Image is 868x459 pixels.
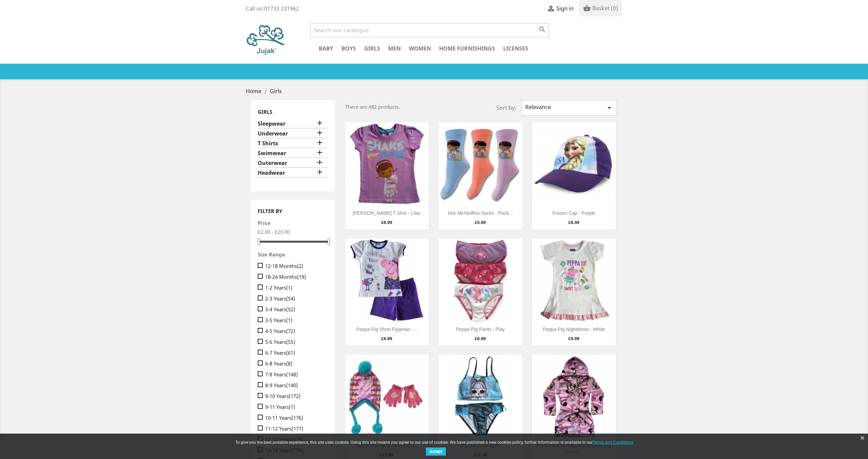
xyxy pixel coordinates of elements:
[297,273,306,280] span: (19)
[286,382,298,389] span: (140)
[310,23,549,37] input: Search
[521,100,617,116] button: Relevance
[532,355,616,439] img: Minnie Mouse Dressing Gown...
[265,295,325,302] a: 2-3 Years(54)
[316,139,324,147] i: 
[258,150,328,158] a: Swimwear
[292,414,303,421] span: (176)
[265,338,325,345] a: 5-6 Years(55)
[258,228,328,235] p: £2.00 - £20.00
[438,355,522,439] img: LOL Surprise Bikini
[246,23,287,57] img: Jujak
[265,360,325,367] a: 6-8 Years(8)
[592,4,610,12] span: Basket
[426,447,446,456] button: Accept
[289,393,300,399] span: (172)
[593,438,633,446] a: Terms and Conditions
[345,122,429,206] img: Doc McStuffins T Shirt - Lilac
[345,238,429,322] img: Peppa Pig Short Pyjamas -...
[246,87,261,95] span: Home
[538,25,546,34] i: 
[258,220,318,226] p: Price
[289,403,295,410] span: (1)
[316,129,324,137] i: 
[316,148,324,157] i: 
[286,306,295,313] span: (52)
[316,158,324,166] i: 
[436,44,498,54] a: Home Furnishings
[258,208,328,214] p: Filter By
[246,5,299,12] div: Call us:
[385,44,404,54] a: Men
[258,108,272,115] a: Girls
[536,25,548,34] button: 
[258,169,328,178] a: Headwear
[543,327,605,332] a: Peppa Pig Nightdress - White
[265,425,325,432] a: 11-12 Years(177)
[270,87,282,95] a: Girls
[265,349,325,356] a: 6-7 Years(61)
[356,327,417,332] a: Peppa Pig Short Pyjamas -...
[297,263,303,269] span: (2)
[547,5,574,12] a:  Sign in
[345,103,476,110] p: There are 482 products.
[286,317,292,324] span: (1)
[265,306,325,313] a: 3-4 Years(52)
[500,44,532,54] a: Licenses
[315,44,337,54] a: Baby
[286,284,292,291] span: (1)
[605,104,613,112] i: 
[265,393,325,399] a: 9-10 Years(172)
[475,336,486,341] span: £6.99
[286,349,295,356] span: (61)
[286,295,295,302] span: (54)
[286,328,295,334] span: (72)
[475,220,486,225] span: £5.99
[316,168,324,176] i: 
[265,414,325,421] a: 10-11 Years(176)
[338,44,359,54] a: Boys
[345,355,429,439] img: Peppa Pig Hat & Gloves Set...
[264,5,299,12] span: 01733 231962
[258,252,318,257] p: Size Range
[265,371,325,378] a: 7-8 Years(148)
[547,5,555,13] i: 
[246,87,263,95] a: Home
[316,119,324,127] i: 
[568,220,579,225] span: £8.49
[231,440,637,457] div: To give you the best possible experience, this site uses cookies. Using this site means you agree...
[583,5,591,13] i: shopping_basket
[265,403,325,410] a: 9-11 Years(1)
[552,210,595,216] a: Frozen Cap - Purple
[361,44,383,54] a: Girls
[438,238,522,322] img: Peppa Pig Pants - Play
[265,317,325,324] a: 3-5 Years(1)
[258,140,328,148] a: T Shirts
[532,238,616,322] img: Peppa Pig Nightdress - White
[265,273,325,280] a: 18-24 Months(19)
[448,210,513,216] a: Doc McStuffins Socks - Pack...
[532,122,616,206] img: Frozen Cap - Purple
[286,371,298,378] span: (148)
[568,336,579,341] span: £9.99
[265,382,325,389] a: 8-9 Years(140)
[381,336,392,341] span: £8.99
[265,328,325,334] a: 4-5 Years(72)
[292,425,303,432] span: (177)
[438,122,522,206] img: Doc McStuffins Socks - Pack...
[286,338,295,345] span: (55)
[486,104,521,111] span: Sort by:
[258,130,328,138] a: Underwear
[265,284,325,291] a: 1-2 Years(1)
[381,220,392,225] span: £8.99
[353,210,421,216] a: [PERSON_NAME] T Shirt - Lilac
[556,5,574,12] span: Sign in
[265,263,325,269] a: 12-18 Months(2)
[258,120,328,128] a: Sleepwear
[456,327,505,332] a: Peppa Pig Pants - Play
[406,44,434,54] a: Women
[258,160,328,168] a: Outerwear
[611,4,618,12] span: (0)
[286,360,292,367] span: (8)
